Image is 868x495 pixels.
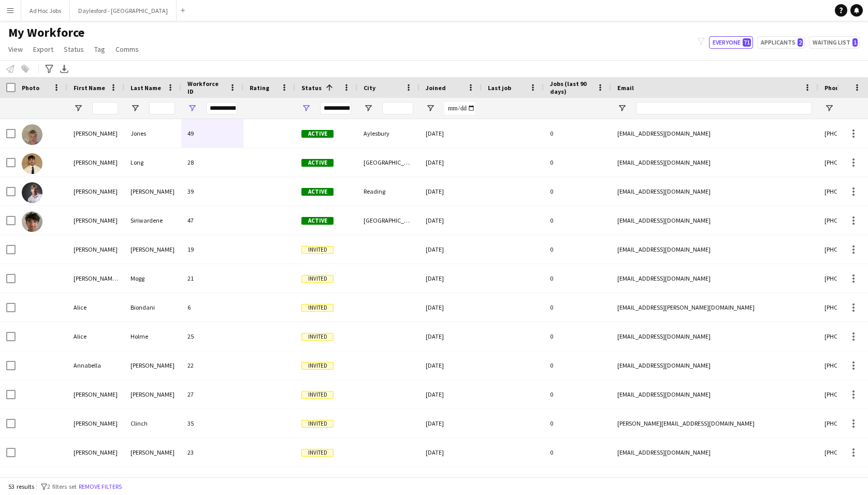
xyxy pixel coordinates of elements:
[67,264,124,293] div: [PERSON_NAME] ([PERSON_NAME])
[617,104,627,113] button: Open Filter Menu
[187,80,225,95] span: Workforce ID
[709,36,753,49] button: Everyone71
[8,45,23,54] span: View
[419,148,482,177] div: [DATE]
[181,438,243,467] div: 23
[90,42,109,56] a: Tag
[544,264,611,293] div: 0
[22,182,42,203] img: Robert Usher
[131,104,140,113] button: Open Filter Menu
[131,84,161,92] span: Last Name
[544,409,611,438] div: 0
[426,104,435,113] button: Open Filter Menu
[611,177,818,206] div: [EMAIL_ADDRESS][DOMAIN_NAME]
[124,264,181,293] div: Mogg
[611,264,818,293] div: [EMAIL_ADDRESS][DOMAIN_NAME]
[64,45,84,54] span: Status
[544,177,611,206] div: 0
[301,130,334,138] span: Active
[301,304,334,312] span: Invited
[301,391,334,399] span: Invited
[181,380,243,409] div: 27
[60,42,88,56] a: Status
[181,409,243,438] div: 35
[124,119,181,148] div: Jones
[181,322,243,351] div: 25
[67,206,124,235] div: [PERSON_NAME]
[809,36,860,49] button: Waiting list1
[22,124,42,145] img: Alexander Jones
[301,246,334,254] span: Invited
[419,438,482,467] div: [DATE]
[301,275,334,283] span: Invited
[301,333,334,341] span: Invited
[364,84,375,92] span: City
[67,380,124,409] div: [PERSON_NAME]
[74,84,105,92] span: First Name
[611,235,818,264] div: [EMAIL_ADDRESS][DOMAIN_NAME]
[544,293,611,322] div: 0
[550,80,592,95] span: Jobs (last 90 days)
[67,409,124,438] div: [PERSON_NAME]
[301,84,322,92] span: Status
[357,206,419,235] div: [GEOGRAPHIC_DATA]
[47,483,77,490] span: 2 filters set
[124,206,181,235] div: Siriwardene
[419,235,482,264] div: [DATE]
[301,362,334,370] span: Invited
[301,420,334,428] span: Invited
[181,177,243,206] div: 39
[301,159,334,167] span: Active
[611,322,818,351] div: [EMAIL_ADDRESS][DOMAIN_NAME]
[824,104,834,113] button: Open Filter Menu
[22,153,42,174] img: George Long
[8,25,84,40] span: My Workforce
[611,206,818,235] div: [EMAIL_ADDRESS][DOMAIN_NAME]
[74,104,83,113] button: Open Filter Menu
[544,380,611,409] div: 0
[22,84,39,92] span: Photo
[181,264,243,293] div: 21
[33,45,53,54] span: Export
[426,84,446,92] span: Joined
[301,217,334,225] span: Active
[357,177,419,206] div: Reading
[124,351,181,380] div: [PERSON_NAME]
[58,63,70,75] app-action-btn: Export XLSX
[419,351,482,380] div: [DATE]
[43,63,55,75] app-action-btn: Advanced filters
[611,380,818,409] div: [EMAIL_ADDRESS][DOMAIN_NAME]
[382,102,413,114] input: City Filter Input
[124,380,181,409] div: [PERSON_NAME]
[611,351,818,380] div: [EMAIL_ADDRESS][DOMAIN_NAME]
[77,481,124,492] button: Remove filters
[544,206,611,235] div: 0
[544,322,611,351] div: 0
[181,351,243,380] div: 22
[124,409,181,438] div: Clinch
[181,148,243,177] div: 28
[181,235,243,264] div: 19
[743,38,751,47] span: 71
[124,235,181,264] div: [PERSON_NAME]
[611,438,818,467] div: [EMAIL_ADDRESS][DOMAIN_NAME]
[181,293,243,322] div: 6
[301,188,334,196] span: Active
[124,322,181,351] div: Holme
[852,38,858,47] span: 1
[419,409,482,438] div: [DATE]
[544,148,611,177] div: 0
[70,1,177,21] button: Daylesford - [GEOGRAPHIC_DATA]
[798,38,803,47] span: 2
[757,36,805,49] button: Applicants2
[94,45,105,54] span: Tag
[419,264,482,293] div: [DATE]
[419,206,482,235] div: [DATE]
[301,104,311,113] button: Open Filter Menu
[419,177,482,206] div: [DATE]
[4,42,27,56] a: View
[67,293,124,322] div: Alice
[67,148,124,177] div: [PERSON_NAME]
[611,409,818,438] div: [PERSON_NAME][EMAIL_ADDRESS][DOMAIN_NAME]
[301,449,334,457] span: Invited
